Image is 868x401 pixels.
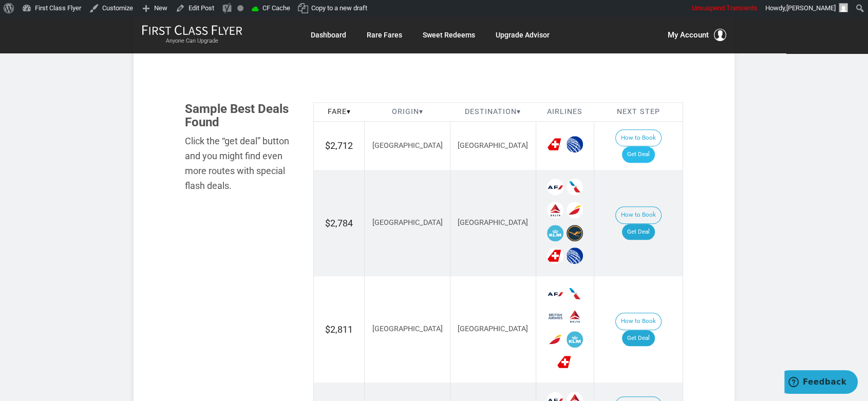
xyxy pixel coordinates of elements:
a: Sweet Redeems [423,26,475,44]
span: Delta Airlines [547,202,563,218]
span: $2,811 [325,324,353,335]
th: Fare [314,102,365,122]
iframe: Opens a widget where you can find more information [784,370,858,396]
span: Swiss [547,136,563,152]
span: [GEOGRAPHIC_DATA] [372,324,442,333]
h3: Sample Best Deals Found [185,102,298,129]
button: How to Book [615,313,662,330]
th: Destination [450,102,536,122]
small: Anyone Can Upgrade [142,37,242,45]
span: [GEOGRAPHIC_DATA] [458,141,528,150]
button: How to Book [615,206,662,224]
span: American Airlines [567,285,583,302]
span: American Airlines [567,179,583,195]
span: Swiss [557,354,573,370]
a: First Class FlyerAnyone Can Upgrade [142,25,242,45]
span: ▾ [517,107,521,116]
span: ▾ [347,107,351,116]
a: Get Deal [622,330,655,347]
span: Lufthansa [567,225,583,241]
button: How to Book [615,129,662,147]
button: My Account [668,29,726,41]
span: Delta Airlines [567,308,583,324]
span: British Airways [547,308,563,324]
th: Next Step [594,102,683,122]
span: Air France [547,285,563,302]
span: United [567,247,583,264]
div: Click the “get deal” button and you might find even more routes with special flash deals. [185,134,298,193]
th: Origin [365,102,450,122]
a: Rare Fares [367,26,402,44]
span: Iberia [547,331,563,348]
span: Air France [547,179,563,195]
th: Airlines [536,102,594,122]
span: ▾ [419,107,423,116]
a: Upgrade Advisor [496,26,550,44]
span: KLM [547,225,563,241]
a: Get Deal [622,224,655,240]
span: [GEOGRAPHIC_DATA] [372,141,442,150]
span: Iberia [567,202,583,218]
span: [PERSON_NAME] [786,4,836,12]
span: [GEOGRAPHIC_DATA] [372,218,442,227]
span: [GEOGRAPHIC_DATA] [458,218,528,227]
span: My Account [668,29,709,41]
a: Get Deal [622,146,655,163]
span: United [567,136,583,152]
span: Swiss [547,247,563,264]
span: [GEOGRAPHIC_DATA] [458,324,528,333]
span: KLM [567,331,583,348]
span: $2,712 [325,140,353,151]
span: $2,784 [325,218,353,228]
img: First Class Flyer [142,25,242,35]
a: Dashboard [311,26,346,44]
span: Unsuspend Transients [692,4,758,12]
